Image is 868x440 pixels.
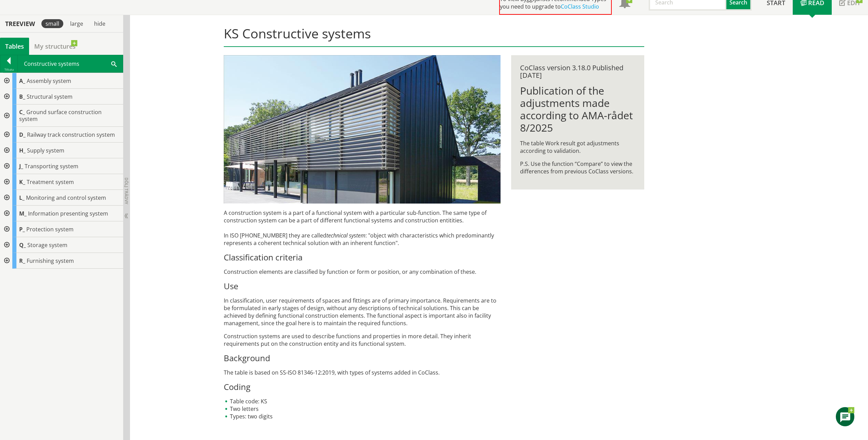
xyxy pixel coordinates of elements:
[19,210,27,217] span: M_
[224,209,501,420] div: Construction elements are classified by function or form or position, or any combination of these...
[1,20,39,27] div: Treeview
[19,108,102,123] span: Ground surface construction system
[27,93,73,100] span: Structural system
[66,19,87,28] div: large
[124,178,129,204] span: Dölj trädvy
[224,353,501,363] h3: Background
[224,297,501,327] p: In classification, user requirements of spaces and fittings are of primary importance. Requiremen...
[19,257,25,265] span: R_
[27,147,64,154] span: Supply system
[520,64,635,79] div: CoClass version 3.18.0 Published [DATE]
[90,19,109,28] div: hide
[27,241,67,249] span: Storage system
[224,413,501,420] li: Types: two digits
[19,147,26,154] span: H_
[326,232,365,239] em: technical system
[111,60,117,67] span: Sök i tabellen
[19,77,25,85] span: A_
[0,67,17,72] div: Tillbaka
[19,93,25,100] span: B_
[26,225,74,233] span: Protection system
[19,178,25,186] span: K_
[224,398,501,405] li: Table code: KS
[41,19,63,28] div: small
[19,225,25,233] span: P_
[19,108,25,116] span: C_
[224,382,501,392] h3: Coding
[27,257,74,265] span: Furnishing system
[561,3,599,10] a: CoClass Studio
[19,162,23,170] span: J_
[28,210,108,217] span: Information presenting system
[25,162,78,170] span: Transporting system
[27,77,71,85] span: Assembly system
[27,178,74,186] span: Treatment system
[224,55,501,204] img: structural-solar-shading.jpg
[18,55,123,72] div: Constructive systems
[520,139,635,155] p: The table Work result got adjustments according to validation.
[224,252,501,262] h3: Classification criteria
[224,209,501,247] p: A construction system is a part of a functional system with a particular sub-function. The same t...
[26,194,106,201] span: Monitoring and control system
[224,26,644,47] h1: KS Constructive systems
[520,160,635,175] p: P.S. Use the function “Compare” to view the differences from previous CoClass versions.
[224,281,501,291] h3: Use
[19,241,26,249] span: Q_
[19,194,25,201] span: L_
[19,131,26,138] span: D_
[224,405,501,413] li: Two letters
[27,131,115,138] span: Railway track construction system
[224,332,501,347] p: Construction systems are used to describe functions and properties in more detail. They inherit r...
[520,85,635,134] h1: Publication of the adjustments made according to AMA-rådet 8/2025
[29,38,81,55] a: My structures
